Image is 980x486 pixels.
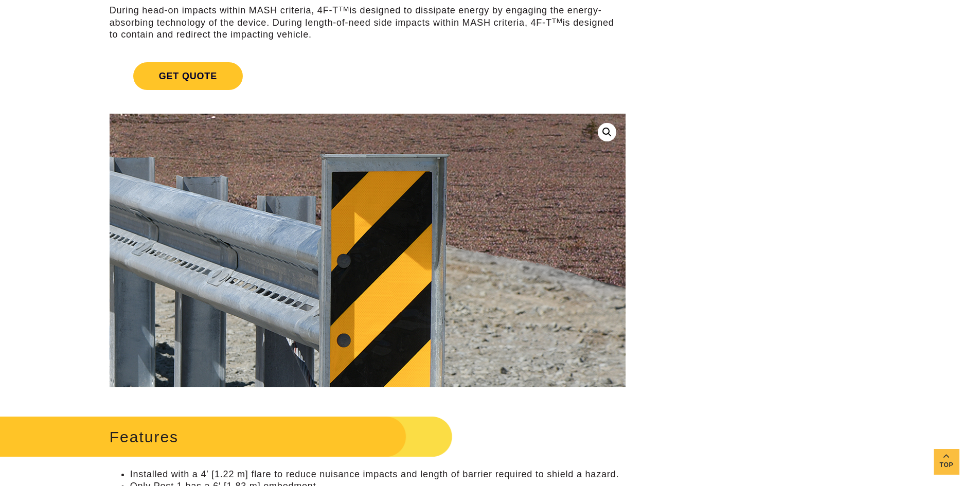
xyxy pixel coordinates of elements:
[338,5,349,13] sup: TM
[130,469,626,480] li: Installed with a 4′ [1.22 m] flare to reduce nuisance impacts and length of barrier required to s...
[110,50,626,102] a: Get Quote
[133,62,243,90] span: Get Quote
[110,5,626,41] p: During head-on impacts within MASH criteria, 4F-T is designed to dissipate energy by engaging the...
[552,17,563,25] sup: TM
[934,449,959,475] a: Top
[934,459,959,471] span: Top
